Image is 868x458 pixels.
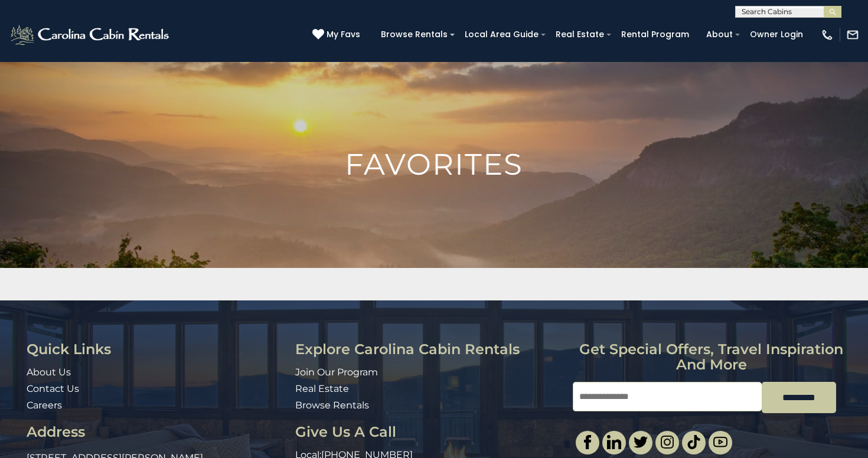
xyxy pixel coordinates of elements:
[27,342,286,357] h3: Quick Links
[375,25,453,44] a: Browse Rentals
[295,383,349,394] a: Real Estate
[713,435,727,449] img: youtube-light.svg
[27,383,79,394] a: Contact Us
[327,28,360,41] span: My Favs
[295,367,378,378] a: Join Our Program
[27,400,62,411] a: Careers
[27,367,71,378] a: About Us
[312,28,363,41] a: My Favs
[615,25,695,44] a: Rental Program
[660,435,674,449] img: instagram-single.svg
[846,28,859,41] img: mail-regular-white.png
[295,424,564,440] h3: Give Us A Call
[295,342,564,357] h3: Explore Carolina Cabin Rentals
[744,25,809,44] a: Owner Login
[295,400,369,411] a: Browse Rentals
[27,424,286,440] h3: Address
[573,342,850,373] h3: Get special offers, travel inspiration and more
[821,28,834,41] img: phone-regular-white.png
[634,435,648,449] img: twitter-single.svg
[580,435,595,449] img: facebook-single.svg
[687,435,701,449] img: tiktok.svg
[459,25,544,44] a: Local Area Guide
[700,25,739,44] a: About
[550,25,610,44] a: Real Estate
[607,435,621,449] img: linkedin-single.svg
[9,23,172,47] img: White-1-2.png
